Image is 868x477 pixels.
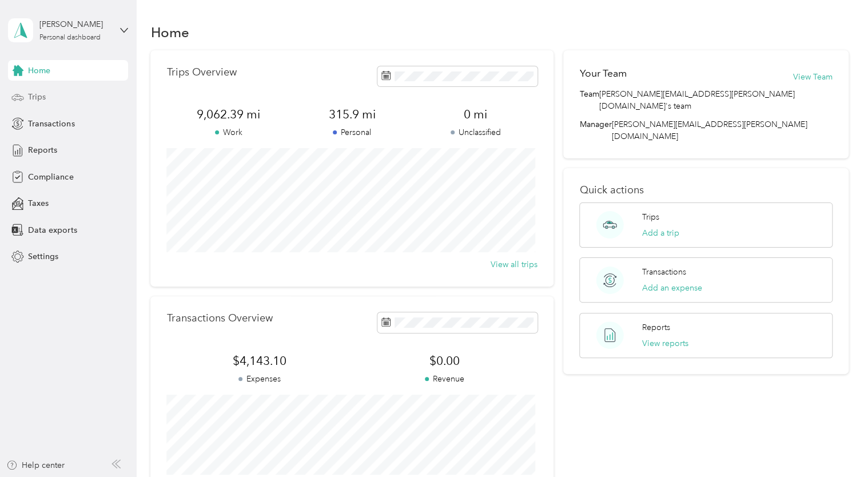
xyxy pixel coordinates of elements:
span: 9,062.39 mi [166,106,290,122]
p: Work [166,126,290,138]
span: 315.9 mi [290,106,414,122]
p: Transactions Overview [166,312,272,324]
span: Team [579,88,599,112]
p: Trips [642,211,659,223]
span: Home [28,65,50,77]
p: Trips Overview [166,66,236,78]
span: [PERSON_NAME][EMAIL_ADDRESS][PERSON_NAME][DOMAIN_NAME] [611,120,807,141]
span: Manager [579,118,611,142]
span: Compliance [28,171,73,183]
button: Help center [6,459,65,471]
span: Data exports [28,224,77,236]
h1: Home [150,26,189,38]
div: [PERSON_NAME] [39,18,111,30]
span: Taxes [28,197,49,209]
p: Expenses [166,373,352,385]
span: [PERSON_NAME][EMAIL_ADDRESS][PERSON_NAME][DOMAIN_NAME]'s team [599,88,832,112]
span: Settings [28,251,58,263]
div: Personal dashboard [39,34,101,41]
button: View reports [642,337,688,349]
button: View Team [793,71,833,83]
p: Unclassified [414,126,537,138]
span: Transactions [28,118,74,130]
p: Transactions [642,266,686,278]
h2: Your Team [579,66,626,81]
span: Reports [28,144,57,156]
button: View all trips [491,259,537,271]
button: Add a trip [642,227,679,239]
p: Quick actions [579,184,832,196]
span: Trips [28,91,46,103]
p: Personal [290,126,414,138]
span: $0.00 [352,353,537,369]
button: Add an expense [642,282,702,294]
p: Revenue [352,373,537,385]
iframe: Everlance-gr Chat Button Frame [804,413,868,477]
span: 0 mi [414,106,537,122]
p: Reports [642,321,670,333]
span: $4,143.10 [166,353,352,369]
